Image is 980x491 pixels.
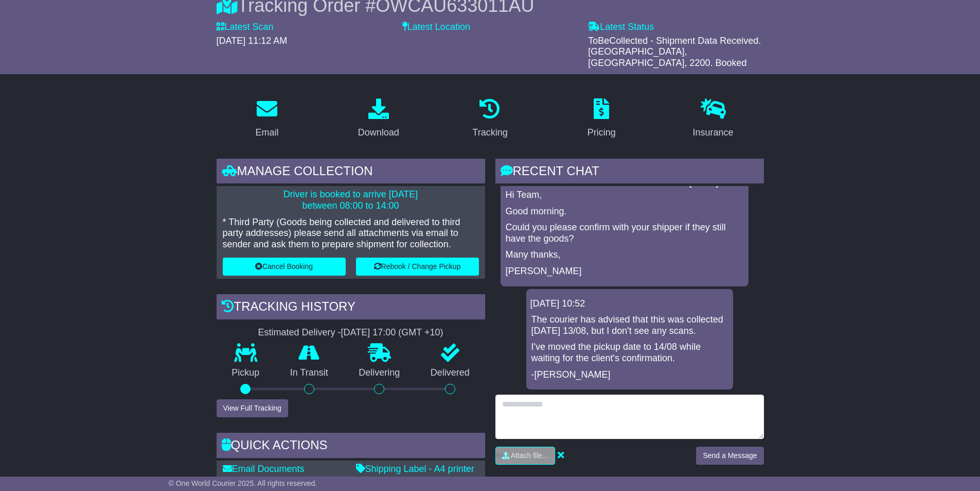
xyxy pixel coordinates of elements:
p: Delivering [344,367,416,379]
div: Tracking [472,126,507,140]
button: Cancel Booking [223,258,346,276]
button: Rebook / Change Pickup [356,258,479,276]
p: The courier has advised that this was collected [DATE] 13/08, but I don't see any scans. [531,314,728,336]
p: In Transit [275,367,344,379]
div: Insurance [693,126,734,140]
p: Many thanks, [506,249,743,261]
div: Pricing [587,126,616,140]
label: Latest Scan [217,22,274,33]
a: Tracking [466,95,514,143]
a: Email [248,95,285,143]
span: © One World Courier 2025. All rights reserved. [169,479,317,487]
p: Good morning. [506,206,743,217]
div: Email [255,126,278,140]
label: Latest Status [588,22,654,33]
div: Estimated Delivery - [217,327,485,338]
a: Shipping Label - A4 printer [356,464,474,474]
span: [DATE] 11:12 AM [217,36,288,46]
div: Quick Actions [217,433,485,461]
div: [DATE] 10:52 [530,298,729,310]
p: [PERSON_NAME] [506,266,743,277]
p: Hi Team, [506,190,743,201]
button: View Full Tracking [217,399,288,417]
div: Tracking history [217,294,485,322]
p: Could you please confirm with your shipper if they still have the goods? [506,222,743,244]
a: Insurance [686,95,740,143]
label: Latest Location [402,22,470,33]
p: Delivered [415,367,485,379]
p: I've moved the pickup date to 14/08 while waiting for the client's confirmation. [531,342,728,364]
div: [DATE] 17:00 (GMT +10) [341,327,443,338]
a: Download [351,95,406,143]
p: Driver is booked to arrive [DATE] between 08:00 to 14:00 [223,189,479,211]
a: Pricing [581,95,622,143]
div: RECENT CHAT [495,159,764,187]
div: Download [358,126,399,140]
p: -[PERSON_NAME] [531,369,728,381]
div: Manage collection [217,159,485,187]
a: Email Documents [223,464,305,474]
p: Pickup [217,367,275,379]
span: ToBeCollected - Shipment Data Received. [GEOGRAPHIC_DATA], [GEOGRAPHIC_DATA], 2200. Booked [588,36,761,68]
button: Send a Message [696,447,763,465]
p: * Third Party (Goods being collected and delivered to third party addresses) please send all atta... [223,217,479,250]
